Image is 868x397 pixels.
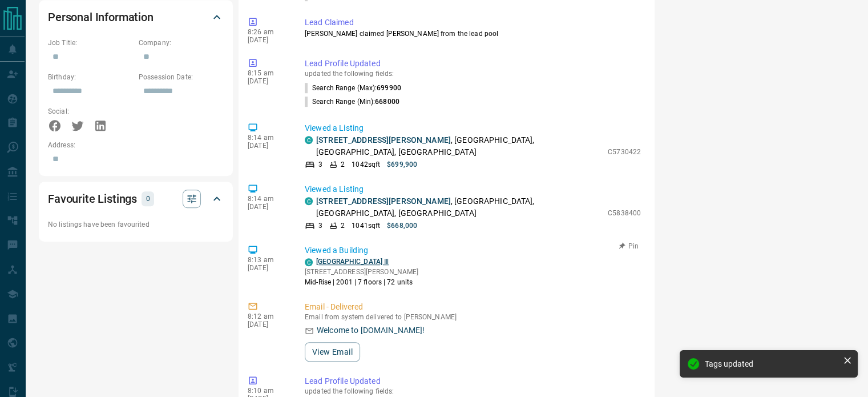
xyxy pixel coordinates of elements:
p: 8:15 am [248,69,288,77]
p: Welcome to [DOMAIN_NAME]! [317,324,425,336]
div: condos.ca [305,197,313,205]
div: condos.ca [305,258,313,266]
p: Birthday: [48,72,133,82]
p: [DATE] [248,142,288,150]
div: Tags updated [705,359,838,368]
p: 0 [145,193,151,205]
p: Lead Profile Updated [305,58,641,70]
p: 8:13 am [248,256,288,264]
p: 1041 sqft [352,220,380,231]
p: [DATE] [248,77,288,85]
p: Company: [139,38,224,48]
div: condos.ca [305,136,313,144]
p: $668,000 [387,220,417,231]
p: 8:10 am [248,387,288,395]
p: [DATE] [248,203,288,211]
p: Search Range (Max) : [305,83,401,93]
a: [GEOGRAPHIC_DATA] Ⅲ [316,258,389,266]
p: Address: [48,140,224,150]
button: View Email [305,342,360,362]
p: 8:14 am [248,195,288,203]
p: Viewed a Listing [305,122,641,134]
p: Job Title: [48,38,133,48]
p: No listings have been favourited [48,219,224,230]
div: Favourite Listings0 [48,185,224,212]
p: [STREET_ADDRESS][PERSON_NAME] [305,267,418,277]
p: Social: [48,106,133,117]
span: 668000 [375,98,399,106]
h2: Personal Information [48,8,154,26]
p: 8:26 am [248,28,288,36]
p: Email from system delivered to [PERSON_NAME] [305,313,641,321]
p: , [GEOGRAPHIC_DATA], [GEOGRAPHIC_DATA], [GEOGRAPHIC_DATA] [316,134,602,158]
p: [DATE] [248,36,288,44]
p: 8:12 am [248,312,288,320]
p: 3 [318,220,322,231]
p: , [GEOGRAPHIC_DATA], [GEOGRAPHIC_DATA], [GEOGRAPHIC_DATA] [316,195,602,219]
h2: Favourite Listings [48,190,137,208]
p: Mid-Rise | 2001 | 7 floors | 72 units [305,277,418,287]
p: [DATE] [248,264,288,272]
p: [PERSON_NAME] claimed [PERSON_NAME] from the lead pool [305,29,641,39]
p: Email - Delivered [305,301,641,313]
p: Possession Date: [139,72,224,82]
p: C5838400 [608,208,641,218]
p: 2 [341,220,345,231]
p: 1042 sqft [352,159,380,170]
p: $699,900 [387,159,417,170]
p: 8:14 am [248,134,288,142]
div: Personal Information [48,3,224,31]
p: Lead Claimed [305,17,641,29]
p: C5730422 [608,147,641,157]
a: [STREET_ADDRESS][PERSON_NAME] [316,135,451,145]
p: updated the following fields: [305,387,641,395]
p: Lead Profile Updated [305,375,641,387]
button: Pin [612,241,645,251]
p: updated the following fields: [305,70,641,78]
p: 3 [318,159,322,170]
p: Viewed a Building [305,244,641,256]
p: [DATE] [248,320,288,328]
p: Search Range (Min) : [305,97,399,107]
p: Viewed a Listing [305,183,641,195]
a: [STREET_ADDRESS][PERSON_NAME] [316,197,451,206]
span: 699900 [377,84,401,92]
p: 2 [341,159,345,170]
